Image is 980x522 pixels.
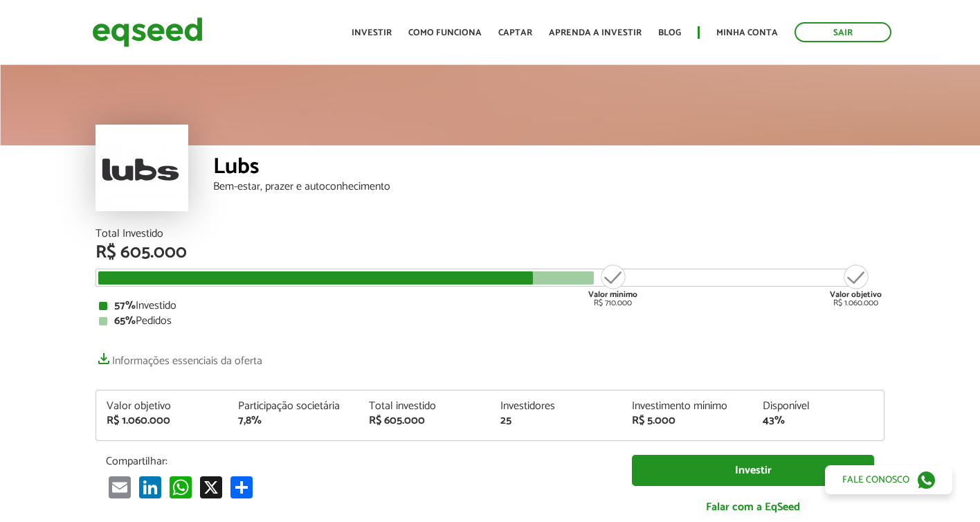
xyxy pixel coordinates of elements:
[107,401,217,412] div: Valor objetivo
[99,316,881,327] div: Pedidos
[658,28,681,37] a: Blog
[716,28,778,37] a: Minha conta
[106,475,134,498] a: Email
[825,465,952,494] a: Fale conosco
[587,263,639,307] div: R$ 710.000
[114,312,136,330] strong: 65%
[136,475,164,498] a: LinkedIn
[500,415,611,426] div: 25
[830,288,882,301] strong: Valor objetivo
[830,263,882,307] div: R$ 1.060.000
[549,28,642,37] a: Aprenda a investir
[352,28,392,37] a: Investir
[213,156,884,181] div: Lubs
[500,401,611,412] div: Investidores
[588,288,637,301] strong: Valor mínimo
[632,455,874,486] a: Investir
[632,401,743,412] div: Investimento mínimo
[369,401,480,412] div: Total investido
[197,475,225,498] a: X
[96,244,884,262] div: R$ 605.000
[238,415,349,426] div: 7,8%
[92,14,203,51] img: EqSeed
[632,415,743,426] div: R$ 5.000
[238,401,349,412] div: Participação societária
[408,28,482,37] a: Como funciona
[114,296,136,315] strong: 57%
[763,401,873,412] div: Disponível
[213,181,884,192] div: Bem-estar, prazer e autoconhecimento
[763,415,873,426] div: 43%
[498,28,532,37] a: Captar
[96,228,884,240] div: Total Investido
[167,475,194,498] a: WhatsApp
[96,348,262,367] a: Informações essenciais da oferta
[632,493,874,521] a: Falar com a EqSeed
[106,455,611,468] p: Compartilhar:
[795,22,891,42] a: Sair
[369,415,480,426] div: R$ 605.000
[99,300,881,312] div: Investido
[228,475,255,498] a: Share
[107,415,217,426] div: R$ 1.060.000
